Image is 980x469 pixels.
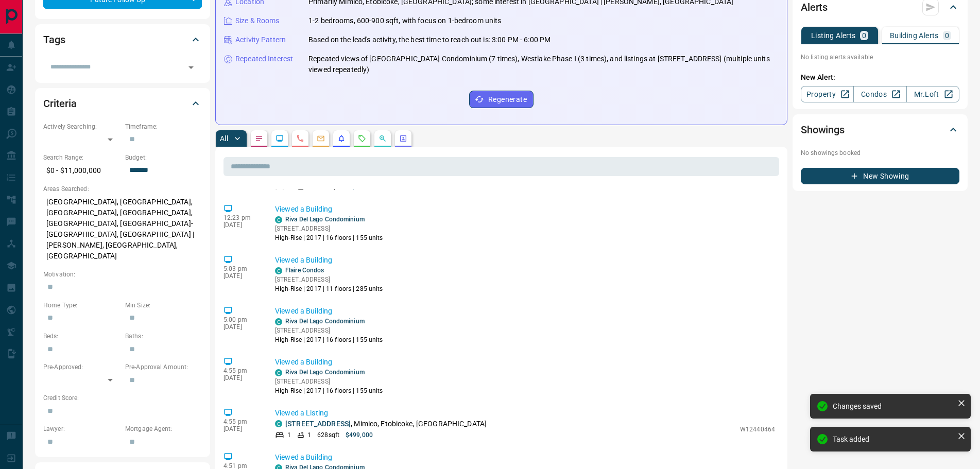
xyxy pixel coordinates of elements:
a: Condos [853,86,906,102]
p: Mortgage Agent: [125,424,202,433]
p: Viewed a Building [275,452,775,463]
p: New Alert: [801,72,959,83]
p: Timeframe: [125,122,202,131]
p: Repeated views of [GEOGRAPHIC_DATA] Condominium (7 times), Westlake Phase Ⅰ (3 times), and listin... [308,54,779,75]
svg: Lead Browsing Activity [276,134,284,143]
p: [STREET_ADDRESS] [275,326,383,335]
p: 4:55 pm [223,367,260,374]
p: Based on the lead's activity, the best time to reach out is: 3:00 PM - 6:00 PM [308,34,551,45]
p: Beds: [43,332,120,341]
p: 628 sqft [317,430,339,440]
p: Areas Searched: [43,184,202,194]
p: 1 [287,430,291,440]
svg: Opportunities [379,134,387,143]
div: Tags [43,27,202,52]
p: [DATE] [223,221,260,229]
p: 1 [307,430,311,440]
p: Motivation: [43,270,202,279]
p: 1-2 bedrooms, 600-900 sqft, with focus on 1-bedroom units [308,15,502,26]
h2: Tags [43,31,65,48]
a: Riva Del Lago Condominium [285,216,365,223]
h2: Criteria [43,95,77,112]
p: High-Rise | 2017 | 11 floors | 285 units [275,284,383,293]
p: [STREET_ADDRESS] [275,224,383,233]
svg: Emails [317,134,325,143]
div: Changes saved [833,402,953,410]
p: Budget: [125,153,202,162]
p: $0 - $11,000,000 [43,162,120,179]
p: Min Size: [125,301,202,310]
a: Property [801,86,854,102]
button: Open [184,60,198,75]
a: Riva Del Lago Condominium [285,318,365,325]
p: High-Rise | 2017 | 16 floors | 155 units [275,386,383,395]
p: 4:55 pm [223,418,260,425]
p: Viewed a Building [275,306,775,317]
p: $499,000 [346,430,373,440]
p: [DATE] [223,374,260,381]
p: Home Type: [43,301,120,310]
div: condos.ca [275,420,282,427]
p: Search Range: [43,153,120,162]
p: No showings booked [801,148,959,158]
p: High-Rise | 2017 | 16 floors | 155 units [275,233,383,242]
p: [STREET_ADDRESS] [275,275,383,284]
div: condos.ca [275,318,282,325]
div: condos.ca [275,369,282,376]
p: [STREET_ADDRESS] [275,377,383,386]
p: Repeated Interest [235,54,293,64]
p: Pre-Approved: [43,362,120,372]
p: Viewed a Building [275,357,775,368]
p: Credit Score: [43,393,202,403]
p: Activity Pattern [235,34,286,45]
div: Criteria [43,91,202,116]
svg: Notes [255,134,263,143]
p: [DATE] [223,425,260,432]
h2: Showings [801,121,845,138]
div: condos.ca [275,267,282,274]
a: Flaire Condos [285,267,324,274]
p: Size & Rooms [235,15,280,26]
svg: Calls [296,134,304,143]
p: [DATE] [223,323,260,331]
p: Viewed a Building [275,204,775,215]
button: Regenerate [469,91,534,108]
div: Showings [801,117,959,142]
div: condos.ca [275,216,282,223]
p: W12440464 [740,425,775,434]
svg: Requests [358,134,366,143]
p: , Mimico, Etobicoke, [GEOGRAPHIC_DATA] [285,419,487,429]
p: [DATE] [223,272,260,280]
p: Pre-Approval Amount: [125,362,202,372]
a: Riva Del Lago Condominium [285,369,365,376]
div: Task added [833,435,953,443]
p: [GEOGRAPHIC_DATA], [GEOGRAPHIC_DATA], [GEOGRAPHIC_DATA], [GEOGRAPHIC_DATA], [GEOGRAPHIC_DATA], [G... [43,194,202,265]
p: High-Rise | 2017 | 16 floors | 155 units [275,335,383,344]
p: Actively Searching: [43,122,120,131]
svg: Agent Actions [399,134,407,143]
p: Listing Alerts [811,32,856,39]
p: 0 [945,32,949,39]
p: Lawyer: [43,424,120,433]
p: 0 [862,32,866,39]
p: No listing alerts available [801,53,959,62]
p: Building Alerts [890,32,939,39]
p: 5:03 pm [223,265,260,272]
p: Viewed a Listing [275,408,775,419]
p: Viewed a Building [275,255,775,266]
a: Mr.Loft [906,86,959,102]
svg: Listing Alerts [337,134,346,143]
p: 5:00 pm [223,316,260,323]
a: [STREET_ADDRESS] [285,420,351,428]
p: 12:23 pm [223,214,260,221]
button: New Showing [801,168,959,184]
p: Baths: [125,332,202,341]
p: All [220,135,228,142]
